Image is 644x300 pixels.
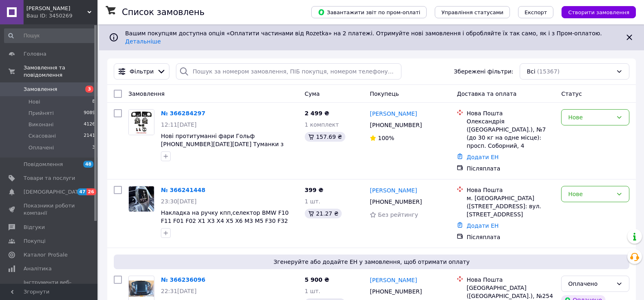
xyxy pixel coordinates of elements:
span: Повідомлення [24,161,63,168]
span: 2 499 ₴ [305,110,330,117]
h1: Список замовлень [122,7,204,17]
a: [PERSON_NAME] [370,110,417,118]
div: Оплачено [568,279,613,288]
span: Показники роботи компанії [24,202,75,217]
div: м. [GEOGRAPHIC_DATA] ([STREET_ADDRESS]: вул. [STREET_ADDRESS] [466,194,555,218]
div: 21.27 ₴ [305,209,342,218]
button: Завантажити звіт по пром-оплаті [311,6,427,18]
img: Фото товару [129,186,154,212]
a: № 366236096 [161,276,205,283]
span: 12:11[DATE] [161,121,197,128]
span: Збережені фільтри: [454,67,513,76]
a: № 366284297 [161,110,205,117]
span: Прийняті [28,110,54,117]
div: Нове [568,113,613,122]
a: Нові протитуманні фари Гольф [PHONE_NUMBER][DATE][DATE] Туманки з решітками та проводкою VW Golf ... [161,133,294,164]
span: Згенеруйте або додайте ЕН у замовлення, щоб отримати оплату [117,258,626,266]
a: Накладка на ручку кпп,селектор BMW F10 F11 F01 F02 X1 X3 X4 X5 X6 M3 M5 F30 F32 F48 F25 F15 F16 [161,209,289,232]
img: Фото товару [129,281,154,297]
span: 9089 [84,110,95,117]
div: [PHONE_NUMBER] [368,286,423,297]
input: Пошук [4,28,96,43]
span: Створити замовлення [568,9,629,15]
input: Пошук за номером замовлення, ПІБ покупця, номером телефону, Email, номером накладної [176,63,401,80]
span: 1 шт. [305,198,321,205]
span: 2141 [84,132,95,140]
a: [PERSON_NAME] [370,186,417,194]
a: № 366241448 [161,187,205,193]
button: Управління статусами [435,6,510,18]
a: Фото товару [128,186,154,212]
span: 47 [77,188,87,195]
span: Вашим покупцям доступна опція «Оплатити частинами від Rozetka» на 2 платежі. Отримуйте нові замов... [125,30,605,45]
span: Завантажити звіт по пром-оплаті [318,9,420,16]
span: (15367) [537,68,559,75]
div: [PHONE_NUMBER] [368,119,423,131]
span: Без рейтингу [378,212,418,218]
span: 1 шт. [305,288,321,294]
span: 4126 [84,121,95,128]
span: 1 комплект [305,121,339,128]
span: Замовлення [24,86,57,93]
div: Нова Пошта [466,109,555,117]
span: Статус [561,91,582,97]
div: Нова Пошта [466,276,555,284]
span: 23:30[DATE] [161,198,197,205]
span: Cума [305,91,320,97]
span: Скасовані [28,132,56,140]
a: Додати ЕН [466,154,499,160]
span: Покупець [370,91,399,97]
span: Алло Гараж [26,5,87,12]
div: Олександрія ([GEOGRAPHIC_DATA].), №7 (до 30 кг на одне місце): просп. Соборний, 4 [466,117,555,150]
span: Відгуки [24,224,45,231]
span: [DEMOGRAPHIC_DATA] [24,188,84,196]
span: 8 [92,98,95,106]
span: 3 [92,144,95,151]
span: Покупці [24,237,46,245]
a: Створити замовлення [553,9,636,15]
div: Ваш ID: 3450269 [26,12,98,19]
span: Товари та послуги [24,175,75,182]
span: 48 [83,161,93,168]
div: Нова Пошта [466,186,555,194]
button: Створити замовлення [562,6,636,18]
span: Доставка та оплата [457,91,516,97]
div: Післяплата [466,164,555,173]
span: 22:31[DATE] [161,288,197,294]
a: [PERSON_NAME] [370,276,417,284]
span: Експорт [525,9,547,15]
div: Нове [568,190,613,199]
span: Замовлення [128,91,165,97]
span: Виконані [28,121,54,128]
span: Всі [527,67,535,76]
a: Додати ЕН [466,222,499,229]
a: Детальніше [125,38,161,45]
img: Фото товару [129,110,154,135]
span: 100% [378,135,394,141]
a: Фото товару [128,109,154,135]
span: Каталог ProSale [24,251,67,259]
span: Інструменти веб-майстра та SEO [24,279,75,294]
span: 399 ₴ [305,187,323,193]
span: 5 900 ₴ [305,276,330,283]
span: Замовлення та повідомлення [24,64,98,79]
span: Головна [24,50,46,58]
div: 157.69 ₴ [305,132,345,142]
div: [PHONE_NUMBER] [368,196,423,207]
span: Аналітика [24,265,52,272]
span: Нові [28,98,40,106]
div: Післяплата [466,233,555,241]
span: Оплачені [28,144,54,151]
span: 3 [85,86,93,93]
span: Управління статусами [441,9,503,15]
span: Фільтри [130,67,154,76]
button: Експорт [518,6,554,18]
span: 26 [87,188,96,195]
